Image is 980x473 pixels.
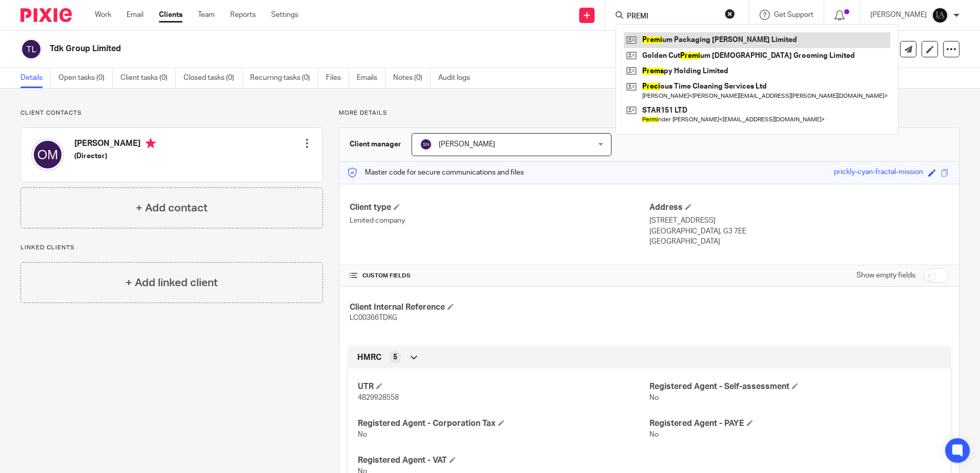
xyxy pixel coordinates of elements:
h4: Client type [350,202,649,213]
span: No [649,431,659,438]
span: LC00366TDKG [350,314,397,321]
span: [PERSON_NAME] [439,141,495,148]
button: Clear [725,9,735,19]
img: svg%3E [21,38,42,60]
a: Clients [159,10,182,20]
h4: Client Internal Reference [350,302,649,313]
a: Work [95,10,111,20]
h4: Address [649,202,949,213]
h3: Client manager [350,139,401,149]
h4: Registered Agent - Corporation Tax [358,418,649,429]
span: No [649,394,659,401]
a: Audit logs [438,68,478,88]
h4: Registered Agent - PAYE [649,418,941,429]
a: Settings [271,10,298,20]
img: Pixie [21,8,72,22]
a: Emails [357,68,385,88]
a: Team [198,10,215,20]
a: Closed tasks (0) [183,68,242,88]
p: [GEOGRAPHIC_DATA], G3 7EE [649,226,949,236]
p: Limited company [350,216,649,226]
p: Linked clients [21,244,323,252]
h5: (Director) [74,151,156,161]
a: Open tasks (0) [58,68,113,88]
p: More details [339,109,959,117]
a: Details [21,68,51,88]
h4: [PERSON_NAME] [74,138,156,151]
h4: Registered Agent - Self-assessment [649,381,941,392]
a: Reports [230,10,256,20]
span: HMRC [357,352,381,363]
a: Client tasks (0) [120,68,176,88]
span: 4829928558 [358,394,399,401]
img: Lockhart+Amin+-+1024x1024+-+light+on+dark.jpg [932,7,948,24]
p: [PERSON_NAME] [870,10,927,20]
div: prickly-cyan-fractal-mission [834,167,923,179]
h4: UTR [358,381,649,392]
p: [GEOGRAPHIC_DATA] [649,236,949,247]
h4: + Add contact [136,200,208,216]
img: svg%3E [420,138,432,150]
p: [STREET_ADDRESS] [649,216,949,226]
i: Primary [146,138,156,148]
span: 5 [393,352,397,362]
span: Get Support [774,11,813,18]
p: Client contacts [21,109,323,117]
img: svg%3E [31,138,64,171]
h2: Tdk Group Limited [50,44,666,54]
h4: + Add linked client [126,275,218,291]
a: Recurring tasks (0) [250,68,318,88]
a: Notes (0) [393,68,431,88]
input: Search [626,12,718,21]
h4: CUSTOM FIELDS [350,272,649,280]
a: Files [326,68,349,88]
label: Show empty fields [856,270,915,281]
span: No [358,431,367,438]
p: Master code for secure communications and files [347,167,524,178]
a: Email [127,10,144,20]
h4: Registered Agent - VAT [358,455,649,466]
